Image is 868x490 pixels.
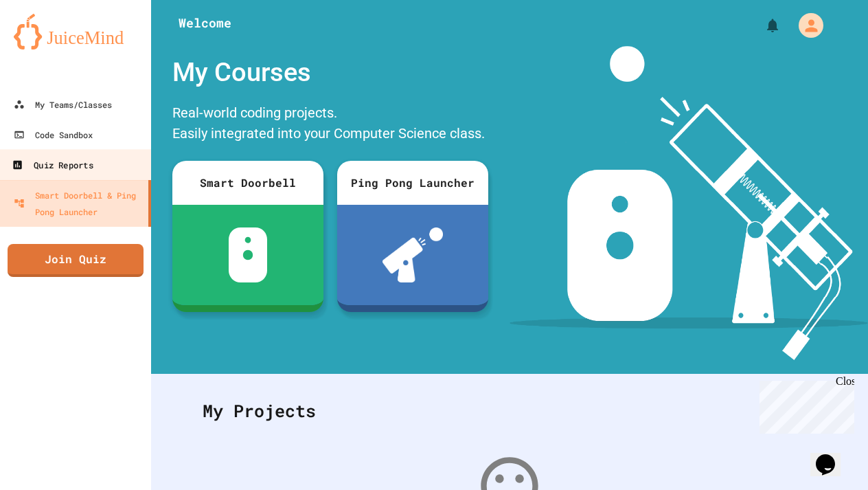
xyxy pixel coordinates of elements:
[337,161,488,205] div: Ping Pong Launcher
[14,187,143,220] div: Smart Doorbell & Ping Pong Launcher
[14,96,112,113] div: My Teams/Classes
[5,5,95,87] div: Chat with us now!Close
[8,244,144,277] a: Join Quiz
[229,227,268,282] img: sdb-white.svg
[189,384,830,438] div: My Projects
[172,161,323,205] div: Smart Doorbell
[754,375,854,434] iframe: chat widget
[14,14,137,49] img: logo-orange.svg
[510,46,868,360] img: banner-image-my-projects.png
[810,435,854,476] iframe: chat widget
[12,157,93,174] div: Quiz Reports
[14,126,93,143] div: Code Sandbox
[165,46,495,99] div: My Courses
[739,14,784,37] div: My Notifications
[382,227,444,282] img: ppl-with-ball.png
[165,99,495,151] div: Real-world coding projects. Easily integrated into your Computer Science class.
[784,10,827,41] div: My Account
